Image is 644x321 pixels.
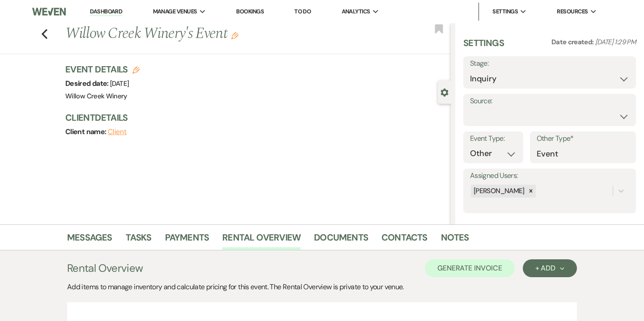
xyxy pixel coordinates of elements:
[65,111,442,124] h3: Client Details
[470,57,629,70] label: Stage:
[535,265,564,272] div: + Add
[236,8,264,15] a: Bookings
[537,132,629,145] label: Other Type*
[595,38,636,46] span: [DATE] 1:29 PM
[463,37,504,56] h3: Settings
[441,230,469,250] a: Notes
[65,92,127,101] span: Willow Creek Winery
[67,230,112,250] a: Messages
[108,128,127,135] button: Client
[425,259,515,277] button: Generate Invoice
[470,95,629,108] label: Source:
[65,63,140,76] h3: Event Details
[557,7,588,16] span: Resources
[165,230,209,250] a: Payments
[67,260,143,276] h3: Rental Overview
[381,230,428,250] a: Contacts
[65,79,110,88] span: Desired date:
[65,23,370,45] h1: Willow Creek Winery's Event
[110,79,129,88] span: [DATE]
[314,230,368,250] a: Documents
[492,7,518,16] span: Settings
[471,185,526,198] div: [PERSON_NAME]
[67,282,577,292] div: Add items to manage inventory and calculate pricing for this event. The Rental Overview is privat...
[222,230,301,250] a: Rental Overview
[126,230,152,250] a: Tasks
[294,8,311,15] a: To Do
[551,38,595,46] span: Date created:
[90,8,122,16] a: Dashboard
[231,31,238,39] button: Edit
[441,88,449,96] button: Close lead details
[153,7,197,16] span: Manage Venues
[523,259,577,277] button: + Add
[32,2,66,21] img: Weven Logo
[342,7,370,16] span: Analytics
[470,169,629,182] label: Assigned Users:
[65,127,108,136] span: Client name:
[470,132,517,145] label: Event Type:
